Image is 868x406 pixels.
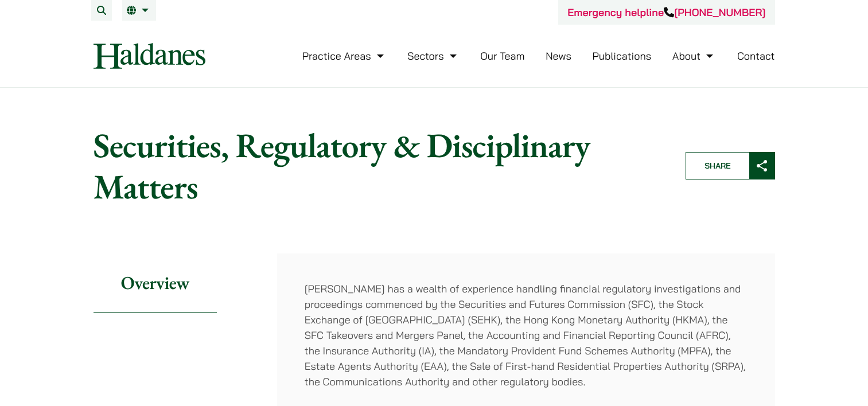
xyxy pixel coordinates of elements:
a: Emergency helpline[PHONE_NUMBER] [567,6,765,19]
a: Practice Areas [302,49,387,63]
a: About [672,49,716,63]
h1: Securities, Regulatory & Disciplinary Matters [94,124,666,207]
p: [PERSON_NAME] has a wealth of experience handling financial regulatory investigations and proceed... [305,281,748,389]
img: Logo of Haldanes [94,43,205,69]
span: Share [686,153,749,179]
a: Publications [593,49,652,63]
h2: Overview [94,253,217,313]
a: Our Team [480,49,524,63]
a: Contact [737,49,775,63]
a: EN [127,6,151,15]
a: Sectors [407,49,459,63]
a: News [546,49,571,63]
button: Share [686,152,775,179]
